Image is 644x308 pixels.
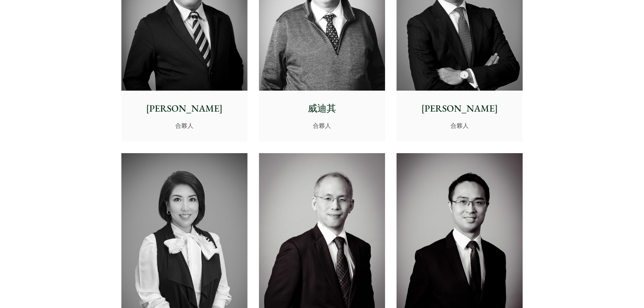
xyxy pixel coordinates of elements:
[127,121,242,130] p: 合夥人
[402,121,517,130] p: 合夥人
[264,101,380,116] p: 威迪其
[127,101,242,116] p: [PERSON_NAME]
[264,121,380,130] p: 合夥人
[402,101,517,116] p: [PERSON_NAME]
